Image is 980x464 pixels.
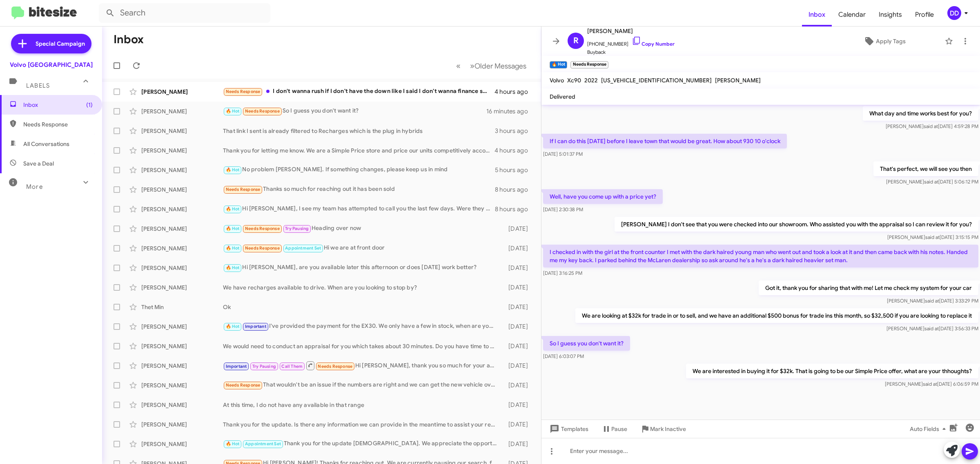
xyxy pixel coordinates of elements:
[451,57,465,74] button: Previous
[245,108,280,114] span: Needs Response
[923,381,937,387] span: said at
[910,422,949,436] span: Auto Fields
[543,270,582,276] span: [DATE] 3:16:25 PM
[903,422,955,436] button: Auto Fields
[11,34,91,53] a: Special Campaign
[863,106,978,121] p: What day and time works best for you?
[226,265,240,270] span: 🔥 Hot
[226,245,240,251] span: 🔥 Hot
[495,166,535,174] div: 5 hours ago
[550,61,567,68] small: 🔥 Hot
[501,323,535,331] div: [DATE]
[141,225,223,233] div: [PERSON_NAME]
[872,3,909,27] a: Insights
[141,166,223,174] div: [PERSON_NAME]
[114,33,144,46] h1: Inbox
[281,364,303,369] span: Call Them
[10,61,93,69] div: Volvo [GEOGRAPHIC_DATA]
[543,151,583,157] span: [DATE] 5:01:37 PM
[543,134,787,148] p: If I can do this [DATE] before I leave town that would be great. How about 930 10 o'clock
[501,342,535,350] div: [DATE]
[223,243,501,253] div: Hi we are at front door
[226,187,261,192] span: Needs Response
[876,34,906,49] span: Apply Tags
[223,322,501,331] div: I've provided the payment for the EX30. We only have a few in stock, when are you ready to come i...
[832,3,872,27] a: Calendar
[318,364,352,369] span: Needs Response
[141,420,223,429] div: [PERSON_NAME]
[245,245,280,251] span: Needs Response
[99,3,270,23] input: Search
[947,6,961,20] div: DD
[141,88,223,96] div: [PERSON_NAME]
[501,401,535,409] div: [DATE]
[885,381,978,387] span: [PERSON_NAME] [DATE] 6:06:59 PM
[886,325,978,331] span: [PERSON_NAME] [DATE] 3:56:33 PM
[543,353,584,359] span: [DATE] 6:03:07 PM
[570,61,608,68] small: Needs Response
[223,146,494,155] div: Thank you for letting me know. We are a Simple Price store and price our units competitively acco...
[543,336,630,351] p: So I guess you don't want it?
[285,245,321,251] span: Appointment Set
[223,360,501,371] div: Hi [PERSON_NAME], thank you so much for your assistance! However, we have bought a Volvo elsewher...
[141,401,223,409] div: [PERSON_NAME]
[940,6,971,20] button: DD
[494,88,535,96] div: 4 hours ago
[141,186,223,194] div: [PERSON_NAME]
[223,283,501,292] div: We have recharges available to drive. When are you looking to stop by?
[759,281,978,295] p: Got it, thank you for sharing that with me! Let me check my system for your car
[223,263,501,272] div: Hi [PERSON_NAME], are you available later this afternoon or does [DATE] work better?
[548,422,588,436] span: Templates
[567,77,581,84] span: Xc90
[23,159,54,168] span: Save a Deal
[887,298,978,304] span: [PERSON_NAME] [DATE] 3:33:29 PM
[486,107,535,115] div: 16 minutes ago
[223,185,495,194] div: Thanks so much for reaching out it has been sold
[226,167,240,172] span: 🔥 Hot
[223,127,495,135] div: That link I sent is already filtered to Recharges which is the plug in hybrids
[501,303,535,311] div: [DATE]
[601,77,712,84] span: [US_VEHICLE_IDENTIFICATION_NUMBER]
[223,224,501,233] div: Heading over now
[141,205,223,213] div: [PERSON_NAME]
[141,107,223,115] div: [PERSON_NAME]
[634,422,693,436] button: Mark Inactive
[550,93,575,100] span: Delivered
[245,324,266,329] span: Important
[550,77,564,84] span: Volvo
[543,206,583,212] span: [DATE] 2:30:38 PM
[886,123,978,129] span: [PERSON_NAME] [DATE] 4:59:28 PM
[86,101,93,109] span: (1)
[26,183,43,190] span: More
[226,382,261,388] span: Needs Response
[924,325,939,331] span: said at
[924,123,938,129] span: said at
[245,226,280,231] span: Needs Response
[543,189,663,204] p: Well, have you come up with a price yet?
[686,364,978,378] p: We are interested in buying it for $32k. That is going to be our Simple Price offer, what are you...
[587,36,675,48] span: [PHONE_NUMBER]
[223,401,501,409] div: At this time, I do not have any available in that range
[802,3,832,27] a: Inbox
[141,440,223,448] div: [PERSON_NAME]
[252,364,276,369] span: Try Pausing
[245,441,281,446] span: Appointment Set
[456,61,461,71] span: «
[226,108,240,114] span: 🔥 Hot
[465,57,531,74] button: Next
[494,146,535,155] div: 4 hours ago
[141,362,223,370] div: [PERSON_NAME]
[226,226,240,231] span: 🔥 Hot
[223,87,494,96] div: I don't wanna rush if I don't have the down like I said I don't wanna finance so much I just want...
[501,225,535,233] div: [DATE]
[501,440,535,448] div: [DATE]
[575,308,978,323] p: We are looking at $32k for trade in or to sell, and we have an additional $500 bonus for trade in...
[141,146,223,155] div: [PERSON_NAME]
[632,41,675,47] a: Copy Number
[501,420,535,429] div: [DATE]
[223,439,501,449] div: Thank you for the update [DEMOGRAPHIC_DATA]. We appreciate the opportunity
[223,165,495,175] div: No problem [PERSON_NAME]. If something changes, please keep us in mind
